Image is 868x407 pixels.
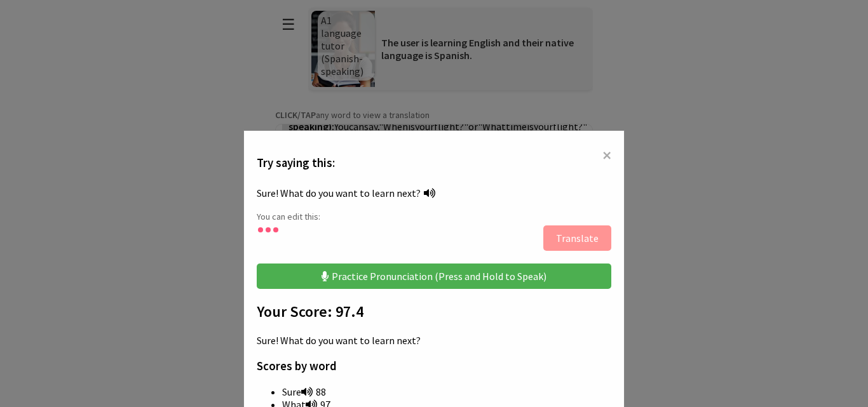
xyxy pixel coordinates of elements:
[257,359,611,373] h3: Scores by word
[257,182,611,204] div: Sure! What do you want to learn next?
[257,156,611,170] h3: Try saying this:
[602,143,611,166] span: ×
[257,264,611,289] button: Practice Pronunciation (Press and Hold to Speak)
[543,225,611,251] button: Translate
[257,334,611,347] p: Sure! What do you want to learn next?
[257,211,611,222] p: You can edit this:
[257,302,611,321] h2: Your Score: 97.4
[282,385,326,398] span: Sure 88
